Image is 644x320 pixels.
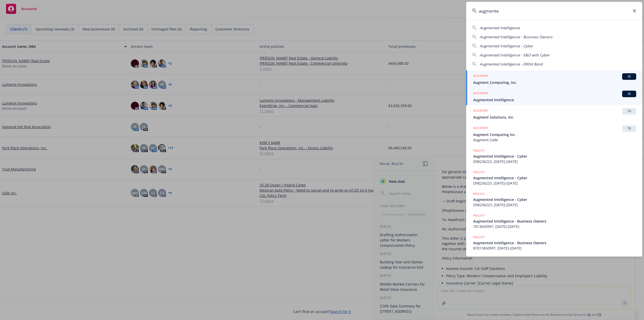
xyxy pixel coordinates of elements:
span: Augmented Intelligence - Business Owners [473,219,636,224]
a: POLICYAugmented Intelligence - CyberD98236223, [DATE]-[DATE] [466,167,642,189]
span: Augmented Intelligence [480,25,520,30]
span: Augment Computing Inc. [473,132,636,137]
h5: ACCOUNT [473,108,489,114]
span: Augment Solutions, Inc. [473,115,636,120]
input: Search... [466,2,642,20]
a: POLICYAugmented Intelligence - Business Owners7013650997, [DATE]-[DATE] [466,210,642,232]
a: ACCOUNTBIAugment Computing, Inc. [466,70,642,88]
span: Augmented Intelligence - Cyber [473,175,636,181]
a: ACCOUNTTRAugment Solutions, Inc. [466,105,642,123]
h5: POLICY [473,235,485,240]
span: D98236223, [DATE]-[DATE] [473,159,636,164]
a: POLICYAugmented Intelligence - Business OwnersB7013650997, [DATE]-[DATE] [466,232,642,254]
span: D98236223, [DATE]-[DATE] [473,202,636,207]
span: Augmented Intelligence [473,97,636,102]
h5: POLICY [473,148,485,153]
span: Augmented Intelligence - ERISA Bond [480,62,543,66]
span: TR [624,109,634,114]
a: ACCOUNTTRAugment Computing Inc.Augment Code [466,123,642,145]
h5: ACCOUNT [473,91,489,97]
span: 7013650997, [DATE]-[DATE] [473,224,636,229]
span: D98236223, [DATE]-[DATE] [473,181,636,186]
span: Augmented Intelligence - E&O with Cyber [480,53,550,57]
span: Augmented Intelligence - Cyber [473,197,636,202]
a: POLICYAugmented Intelligence - CyberD98236223, [DATE]-[DATE] [466,189,642,210]
span: BI [624,74,634,79]
h5: POLICY [473,213,485,218]
span: Augment Code [473,137,636,143]
span: Augmented Intelligence - Cyber [473,154,636,159]
span: B7013650997, [DATE]-[DATE] [473,245,636,251]
a: ACCOUNTBIAugmented Intelligence [466,88,642,105]
span: Augment Computing, Inc. [473,80,636,85]
span: BI [624,92,634,96]
span: Augmented Intelligence - Business Owners [480,34,552,39]
span: Augmented Intelligence - Business Owners [473,240,636,245]
h5: ACCOUNT [473,73,489,79]
span: TR [624,126,634,131]
h5: POLICY [473,170,485,175]
span: Augmented Intelligence - Cyber [480,44,533,48]
a: POLICYAugmented Intelligence - CyberD98236223, [DATE]-[DATE] [466,145,642,167]
h5: POLICY [473,191,485,196]
h5: ACCOUNT [473,125,489,131]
